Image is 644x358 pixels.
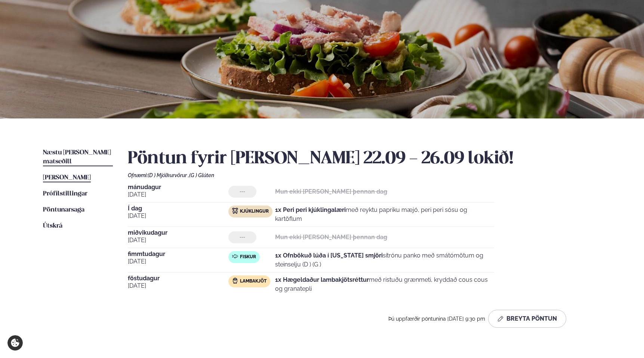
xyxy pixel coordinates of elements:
strong: 1x Ofnbökuð lúða í [US_STATE] smjöri [275,252,383,259]
span: Prófílstillingar [43,191,87,197]
strong: Mun ekki [PERSON_NAME] þennan dag [275,188,387,195]
span: [DATE] [128,281,228,290]
span: Í dag [128,206,228,212]
h2: Pöntun fyrir [PERSON_NAME] 22.09 - 26.09 lokið! [128,148,601,169]
span: [PERSON_NAME] [43,175,91,181]
strong: Mun ekki [PERSON_NAME] þennan dag [275,234,387,241]
a: Cookie settings [7,335,23,351]
strong: 1x Peri peri kjúklingalæri [275,206,346,213]
button: Breyta Pöntun [488,310,566,328]
span: Kjúklingur [240,209,269,215]
p: með ristuðu grænmeti, kryddað cous cous og granatepli [275,275,494,293]
span: --- [240,189,245,195]
img: fish.svg [232,253,238,259]
span: Fiskur [240,254,256,260]
span: Lambakjöt [240,278,266,284]
span: (G ) Glúten [189,172,214,178]
a: Pöntunarsaga [43,206,84,215]
span: mánudagur [128,184,228,190]
span: fimmtudagur [128,251,228,257]
a: Útskrá [43,222,62,231]
span: [DATE] [128,190,228,199]
span: Þú uppfærðir pöntunina [DATE] 9:30 pm [388,316,485,322]
a: Næstu [PERSON_NAME] matseðill [43,148,113,166]
span: [DATE] [128,212,228,220]
span: Útskrá [43,223,62,229]
span: [DATE] [128,236,228,245]
img: Lamb.svg [232,278,238,284]
a: Prófílstillingar [43,189,87,198]
div: Ofnæmi: [128,172,601,178]
p: með reyktu papriku mæjó, peri peri sósu og kartöflum [275,206,494,223]
img: chicken.svg [232,208,238,214]
span: (D ) Mjólkurvörur , [148,172,189,178]
strong: 1x Hægeldaður lambakjötsréttur [275,276,369,283]
span: föstudagur [128,275,228,281]
span: miðvikudagur [128,230,228,236]
span: --- [240,234,245,240]
p: sítrónu panko með smátómötum og steinselju (D ) (G ) [275,251,494,269]
span: Pöntunarsaga [43,207,84,213]
span: [DATE] [128,257,228,266]
a: [PERSON_NAME] [43,173,91,182]
span: Næstu [PERSON_NAME] matseðill [43,149,111,165]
